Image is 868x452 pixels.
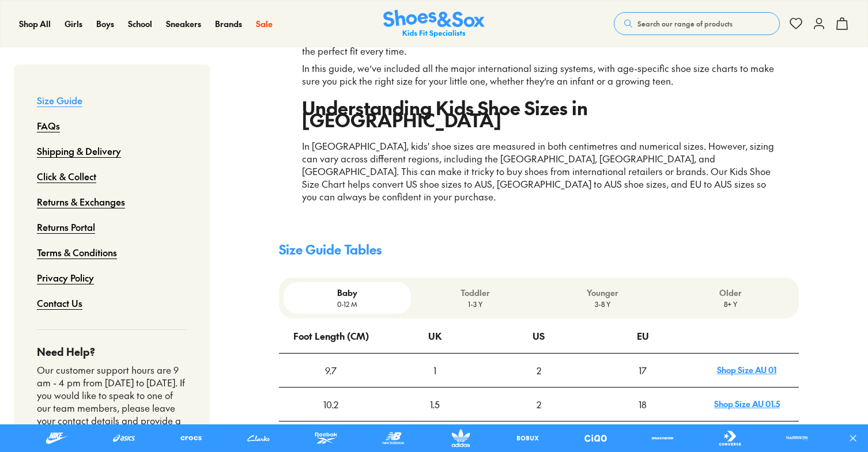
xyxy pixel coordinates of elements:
[416,287,534,299] p: Toddler
[37,240,117,265] a: Terms & Conditions
[96,18,114,30] a: Boys
[637,320,649,352] div: EU
[717,364,776,375] a: Shop Size AU 01
[591,388,694,420] div: 18
[37,138,121,164] a: Shipping & Delivery
[302,101,776,127] h2: Understanding Kids Shoe Sizes in [GEOGRAPHIC_DATA]
[671,287,790,299] p: Older
[96,18,114,29] span: Boys
[714,398,780,409] a: Shop Size AU 01.5
[279,240,799,259] h4: Size Guide Tables
[37,364,187,452] p: Our customer support hours are 9 am - 4 pm from [DATE] to [DATE]. If you would like to speak to o...
[37,290,82,316] a: Contact Us
[591,354,694,386] div: 17
[302,62,776,88] p: In this guide, we’ve included all the major international sizing systems, with age-specific shoe ...
[293,320,369,352] div: Foot Length (CM)
[280,354,382,386] div: 9.7
[544,287,662,299] p: Younger
[428,320,441,352] div: UK
[166,18,201,30] a: Sneakers
[19,18,51,29] span: Shop All
[288,299,407,309] p: 0-12 M
[383,10,485,38] img: SNS_Logo_Responsive.svg
[416,299,534,309] p: 1-3 Y
[166,18,201,29] span: Sneakers
[37,88,82,113] a: Size Guide
[128,18,152,29] span: School
[256,18,273,30] a: Sale
[302,140,776,203] p: In [GEOGRAPHIC_DATA], kids' shoe sizes are measured in both centimetres and numerical sizes. Howe...
[288,287,407,299] p: Baby
[280,388,382,420] div: 10.2
[19,18,51,30] a: Shop All
[488,354,590,386] div: 2
[65,18,82,29] span: Girls
[533,320,545,352] div: US
[383,10,485,38] a: Shoes & Sox
[614,12,780,35] button: Search our range of products
[671,299,790,309] p: 8+ Y
[215,18,242,29] span: Brands
[383,388,486,420] div: 1.5
[215,18,242,30] a: Brands
[37,344,187,359] h4: Need Help?
[488,388,590,420] div: 2
[128,18,152,30] a: School
[544,299,662,309] p: 3-8 Y
[383,354,486,386] div: 1
[65,18,82,30] a: Girls
[637,18,733,29] span: Search our range of products
[37,113,60,138] a: FAQs
[37,164,96,189] a: Click & Collect
[37,214,95,240] a: Returns Portal
[37,189,125,214] a: Returns & Exchanges
[256,18,273,29] span: Sale
[37,265,94,290] a: Privacy Policy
